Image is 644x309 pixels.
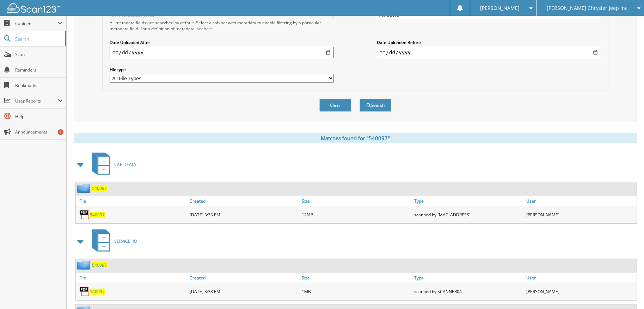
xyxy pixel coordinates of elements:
a: 540097 [90,212,105,218]
a: 540097 [92,262,107,268]
label: Date Uploaded Before [377,39,601,45]
div: scanned by SCANNER04 [412,284,525,298]
img: folder2.png [77,261,92,270]
div: [DATE] 3:38 PM [188,284,300,298]
div: [PERSON_NAME] [525,284,637,298]
a: User [525,196,637,206]
span: SERVICE RO [114,238,137,244]
span: [PERSON_NAME] Chrysler Jeep Inc [547,6,627,10]
iframe: Chat Widget [609,275,644,309]
a: 540097 [90,289,105,295]
a: Created [188,273,300,283]
button: Search [360,99,391,112]
span: User Reports [15,98,58,104]
div: 1MB [300,284,412,298]
div: scanned by [MAC_ADDRESS] [412,208,525,222]
a: User [525,273,637,283]
label: File type [110,67,334,73]
div: [DATE] 3:33 PM [188,208,300,222]
img: folder2.png [77,184,92,193]
a: Size [300,196,412,206]
span: [PERSON_NAME] [480,6,520,10]
span: Bookmarks [15,82,63,88]
span: Reminders [15,67,63,73]
label: Date Uploaded After [110,39,334,45]
div: [PERSON_NAME] [525,208,637,222]
div: All metadata fields are searched by default. Select a cabinet with metadata to enable filtering b... [110,20,334,32]
div: 12MB [300,208,412,222]
a: Size [300,273,412,283]
a: 540097 [92,185,107,191]
span: Search [15,36,62,42]
a: Created [188,196,300,206]
img: PDF.png [79,209,90,220]
img: PDF.png [79,286,90,297]
a: File [76,273,188,283]
a: CAR DEALS [88,150,136,178]
span: Help [15,113,63,119]
input: end [377,47,601,58]
span: CAR DEALS [114,161,136,167]
a: SERVICE RO [88,227,137,255]
a: Type [412,273,525,283]
span: Cabinets [15,20,58,26]
div: Matches found for "540097" [74,133,637,143]
span: Scan [15,51,63,57]
a: Type [412,196,525,206]
button: Clear [319,99,351,112]
a: here [204,26,213,32]
span: Announcements [15,129,63,135]
img: scan123-logo-white.svg [7,3,60,13]
div: 1 [58,129,63,135]
input: start [110,47,334,58]
a: File [76,196,188,206]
